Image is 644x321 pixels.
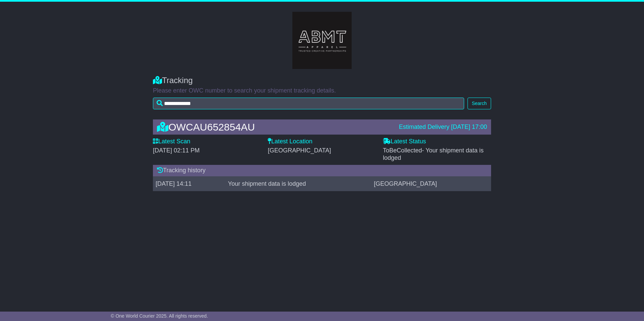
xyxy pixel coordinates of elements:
span: [DATE] 02:11 PM [153,147,200,154]
span: ToBeCollected [383,147,484,161]
label: Latest Location [268,138,312,145]
span: © One World Courier 2025. All rights reserved. [111,313,208,319]
label: Latest Scan [153,138,190,145]
button: Search [468,98,491,109]
td: [DATE] 14:11 [153,176,225,191]
div: OWCAU652854AU [154,121,395,133]
div: Tracking [153,76,491,85]
div: Tracking history [153,165,491,176]
td: Your shipment data is lodged [225,176,371,191]
p: Please enter OWC number to search your shipment tracking details. [153,87,491,95]
span: [GEOGRAPHIC_DATA] [268,147,331,154]
span: - Your shipment data is lodged [383,147,484,161]
td: [GEOGRAPHIC_DATA] [371,176,491,191]
img: GetCustomerLogo [292,12,352,69]
div: Estimated Delivery [DATE] 17:00 [399,123,487,131]
label: Latest Status [383,138,426,145]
